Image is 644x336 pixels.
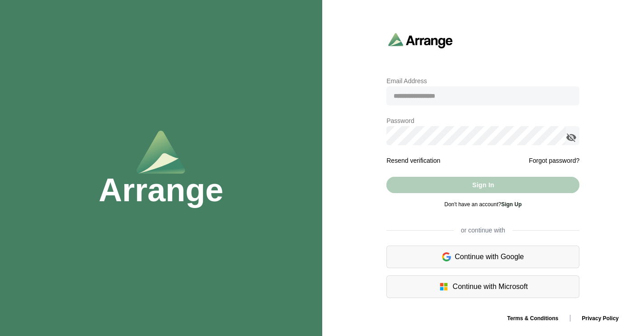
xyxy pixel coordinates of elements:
h1: Arrange [99,174,223,206]
div: Continue with Microsoft [386,275,579,298]
span: Don't have an account? [444,201,522,208]
p: Password [386,115,579,126]
img: arrangeai-name-small-logo.4d2b8aee.svg [388,33,453,48]
a: Sign Up [501,201,522,208]
i: appended action [566,132,577,143]
img: google-logo.6d399ca0.svg [442,251,451,262]
span: | [569,314,571,322]
p: Email Address [386,76,579,86]
span: or continue with [454,226,512,235]
a: Privacy Policy [575,315,626,322]
a: Resend verification [386,157,440,164]
div: Continue with Google [386,246,579,268]
a: Terms & Conditions [500,315,565,322]
img: microsoft-logo.7cf64d5f.svg [438,281,449,292]
a: Forgot password? [529,155,579,166]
